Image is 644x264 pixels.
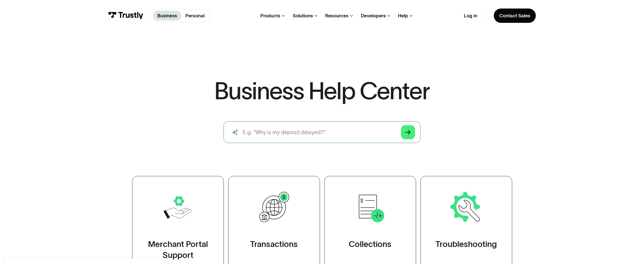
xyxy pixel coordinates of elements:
[181,11,209,21] a: Personal
[349,239,391,250] div: Collections
[214,79,430,103] h1: Business Help Center
[499,13,530,19] div: Contact Sales
[224,121,420,143] form: Search
[436,239,497,250] div: Troubleshooting
[185,12,205,19] p: Personal
[325,13,349,19] div: Resources
[108,12,144,19] img: Trustly Logo
[224,121,420,143] input: search
[153,11,181,21] a: Business
[293,13,313,19] div: Solutions
[398,13,408,19] div: Help
[494,9,536,23] a: Contact Sales
[250,239,298,250] div: Transactions
[464,13,477,19] a: Log in
[146,239,210,260] div: Merchant Portal Support
[361,13,386,19] div: Developers
[157,12,177,19] p: Business
[260,13,280,19] div: Products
